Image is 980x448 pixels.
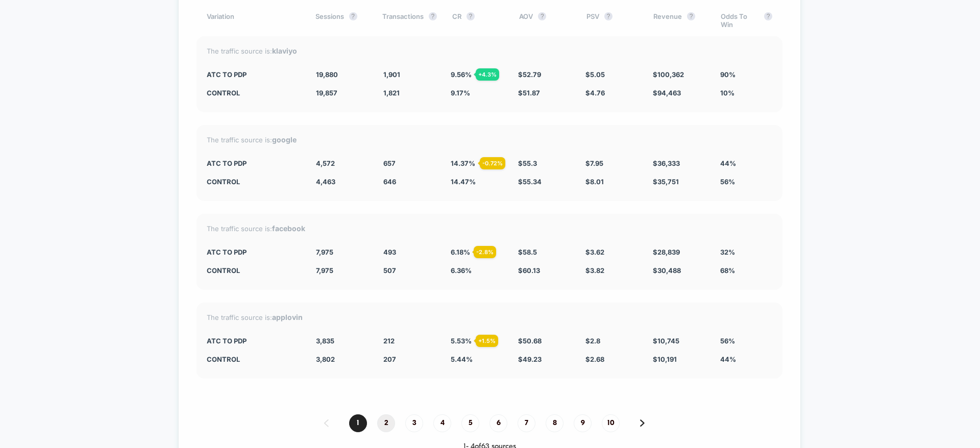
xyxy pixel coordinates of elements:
[451,89,470,97] span: 9.17 %
[272,46,297,55] strong: klaviyo
[451,355,473,363] span: 5.44 %
[518,89,540,97] span: $ 51.87
[451,248,470,256] span: 6.18 %
[316,355,335,363] span: 3,802
[653,159,680,167] span: $ 36,333
[451,178,476,186] span: 14.47 %
[687,12,695,20] button: ?
[653,248,680,256] span: $ 28,839
[316,178,335,186] span: 4,463
[586,12,638,29] div: PSV
[519,12,571,29] div: AOV
[518,355,542,363] span: $ 49.23
[405,414,423,432] span: 3
[451,70,472,79] span: 9.56 %
[383,159,396,167] span: 657
[207,46,772,55] div: The traffic source is:
[316,89,337,97] span: 19,857
[316,248,333,256] span: 7,975
[383,337,395,345] span: 212
[518,248,537,256] span: $ 58.5
[604,12,612,20] button: ?
[207,178,301,186] div: CONTROL
[272,224,305,233] strong: facebook
[383,89,400,97] span: 1,821
[207,70,301,79] div: ATC to PDP
[461,414,479,432] span: 5
[316,337,334,345] span: 3,835
[653,89,681,97] span: $ 94,463
[476,335,498,347] div: + 1.5 %
[207,337,301,345] div: ATC to PDP
[585,89,605,97] span: $ 4.76
[451,337,472,345] span: 5.53 %
[382,12,437,29] div: Transactions
[518,337,542,345] span: $ 50.68
[538,12,546,20] button: ?
[207,266,301,275] div: CONTROL
[451,159,475,167] span: 14.37 %
[383,266,396,275] span: 507
[467,12,475,20] button: ?
[207,355,301,363] div: CONTROL
[585,266,604,275] span: $ 3.82
[518,266,540,275] span: $ 60.13
[315,12,367,29] div: Sessions
[585,355,604,363] span: $ 2.68
[602,414,620,432] span: 10
[377,414,395,432] span: 2
[720,89,772,97] div: 10%
[480,157,505,169] div: - 0.72 %
[207,12,300,29] div: Variation
[433,414,451,432] span: 4
[489,414,507,432] span: 6
[720,355,772,363] div: 44%
[518,414,535,432] span: 7
[207,159,301,167] div: ATC to PDP
[653,12,705,29] div: Revenue
[207,89,301,97] div: CONTROL
[383,248,396,256] span: 493
[720,248,772,256] div: 32%
[207,135,772,144] div: The traffic source is:
[316,70,338,79] span: 19,880
[474,246,496,258] div: - 2.8 %
[764,12,772,20] button: ?
[653,178,679,186] span: $ 35,751
[429,12,437,20] button: ?
[316,266,333,275] span: 7,975
[383,70,400,79] span: 1,901
[207,224,772,233] div: The traffic source is:
[640,419,645,427] img: pagination forward
[720,266,772,275] div: 68%
[720,70,772,79] div: 90%
[207,313,772,321] div: The traffic source is:
[316,159,335,167] span: 4,572
[383,178,396,186] span: 646
[585,178,604,186] span: $ 8.01
[546,414,563,432] span: 8
[585,159,603,167] span: $ 7.95
[720,178,772,186] div: 56%
[585,248,604,256] span: $ 3.62
[349,12,357,20] button: ?
[383,355,396,363] span: 207
[272,135,297,144] strong: google
[720,159,772,167] div: 44%
[451,266,472,275] span: 6.36 %
[574,414,592,432] span: 9
[653,337,679,345] span: $ 10,745
[653,266,681,275] span: $ 30,488
[518,70,541,79] span: $ 52.79
[721,12,772,29] div: Odds To Win
[207,248,301,256] div: ATC to PDP
[518,159,537,167] span: $ 55.3
[585,337,600,345] span: $ 2.8
[349,414,367,432] span: 1
[653,70,684,79] span: $ 100,362
[452,12,504,29] div: CR
[272,313,303,321] strong: applovin
[720,337,772,345] div: 56%
[653,355,677,363] span: $ 10,191
[585,70,605,79] span: $ 5.05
